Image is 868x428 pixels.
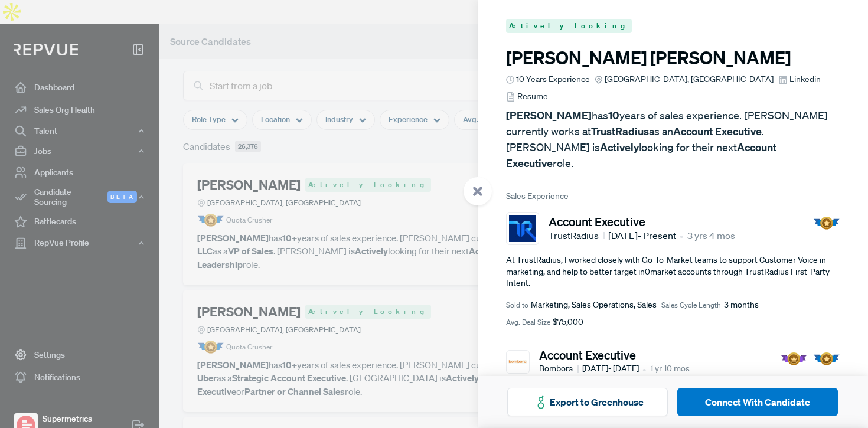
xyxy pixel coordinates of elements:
[642,362,646,376] article: •
[506,300,528,311] span: Sold to
[813,352,840,365] img: Quota Badge
[687,228,735,243] span: 3 yrs 4 mos
[677,388,838,416] button: Connect With Candidate
[650,362,690,375] span: 1 yr 10 mos
[506,317,550,328] span: Avg. Deal Size
[608,109,619,122] strong: 10
[813,217,840,230] img: Quota Badge
[517,90,548,103] span: Resume
[680,228,683,243] article: •
[553,316,583,328] span: $75,000
[549,214,735,228] h5: Account Executive
[516,73,590,86] span: 10 Years Experience
[789,73,821,86] span: Linkedin
[605,73,774,86] span: [GEOGRAPHIC_DATA], [GEOGRAPHIC_DATA]
[531,299,657,311] span: Marketing, Sales Operations, Sales
[591,125,649,138] strong: TrustRadius
[539,348,690,362] h5: Account Executive
[549,228,605,243] span: TrustRadius
[508,352,527,371] img: Bombora
[673,125,762,138] strong: Account Executive
[506,19,632,33] span: Actively Looking
[661,300,721,311] span: Sales Cycle Length
[506,107,840,171] p: has years of sales experience. [PERSON_NAME] currently works at as an . [PERSON_NAME] is looking ...
[506,90,548,103] a: Resume
[781,352,807,365] img: President Badge
[506,190,840,202] span: Sales Experience
[600,141,639,154] strong: Actively
[724,299,759,311] span: 3 months
[507,388,668,416] button: Export to Greenhouse
[608,228,676,243] span: [DATE] - Present
[509,215,536,242] img: TrustRadius
[582,362,639,375] span: [DATE] - [DATE]
[539,362,579,375] span: Bombora
[506,254,840,289] p: At TrustRadius, I worked closely with Go-To-Market teams to support Customer Voice in marketing, ...
[506,109,592,122] strong: [PERSON_NAME]
[506,47,840,68] h3: [PERSON_NAME] [PERSON_NAME]
[778,73,821,86] a: Linkedin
